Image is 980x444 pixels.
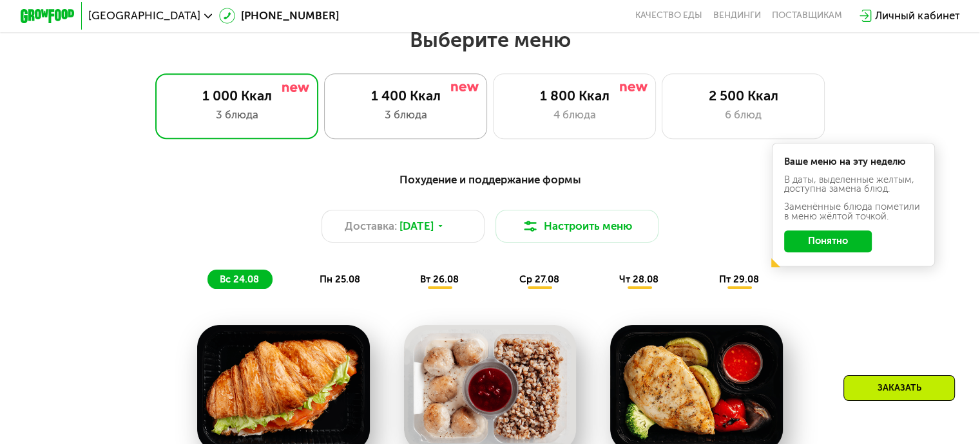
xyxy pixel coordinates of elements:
div: Похудение и поддержание формы [87,171,893,188]
div: Заказать [843,375,955,401]
div: 1 400 Ккал [338,88,473,104]
span: вт 26.08 [420,273,459,285]
span: пт 29.08 [719,273,759,285]
span: [GEOGRAPHIC_DATA] [88,10,200,21]
a: Вендинги [713,10,761,21]
div: 6 блюд [676,107,811,123]
div: 3 блюда [338,107,473,123]
div: 1 000 Ккал [169,88,304,104]
button: Настроить меню [495,210,659,243]
span: вс 24.08 [220,273,259,285]
a: [PHONE_NUMBER] [219,8,339,24]
span: пн 25.08 [320,273,360,285]
button: Понятно [784,230,872,252]
div: 1 800 Ккал [507,88,642,104]
div: В даты, выделенные желтым, доступна замена блюд. [784,175,923,194]
h2: Выберите меню [44,27,937,53]
div: 4 блюда [507,107,642,123]
div: Ваше меню на эту неделю [784,157,923,167]
a: Качество еды [635,10,702,21]
div: поставщикам [772,10,842,21]
div: Личный кабинет [875,8,959,24]
span: ср 27.08 [519,273,559,285]
span: [DATE] [399,218,434,234]
div: 2 500 Ккал [676,88,811,104]
span: чт 28.08 [619,273,658,285]
div: Заменённые блюда пометили в меню жёлтой точкой. [784,202,923,221]
span: Доставка: [345,218,397,234]
div: 3 блюда [169,107,304,123]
